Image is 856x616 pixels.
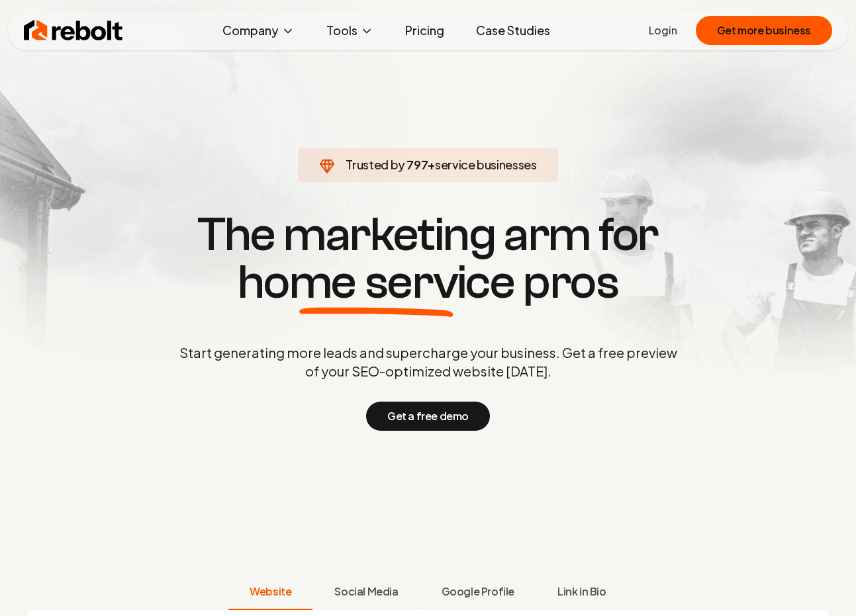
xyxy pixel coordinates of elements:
[420,576,536,610] button: Google Profile
[395,17,455,44] a: Pricing
[428,157,435,172] span: +
[406,155,428,174] span: 797
[316,17,384,44] button: Tools
[557,584,606,599] span: Link in Bio
[696,16,832,45] button: Get more business
[250,584,291,599] span: Website
[238,259,515,306] span: home service
[228,576,312,610] button: Website
[465,17,561,44] a: Case Studies
[536,576,628,610] button: Link in Bio
[111,211,746,306] h1: The marketing arm for pros
[442,584,514,599] span: Google Profile
[346,157,404,172] span: Trusted by
[177,343,680,380] p: Start generating more leads and supercharge your business. Get a free preview of your SEO-optimiz...
[435,157,537,172] span: service businesses
[366,402,490,431] button: Get a free demo
[334,584,398,599] span: Social Media
[212,17,305,44] button: Company
[649,22,677,38] a: Login
[312,576,419,610] button: Social Media
[24,17,123,44] img: Rebolt Logo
